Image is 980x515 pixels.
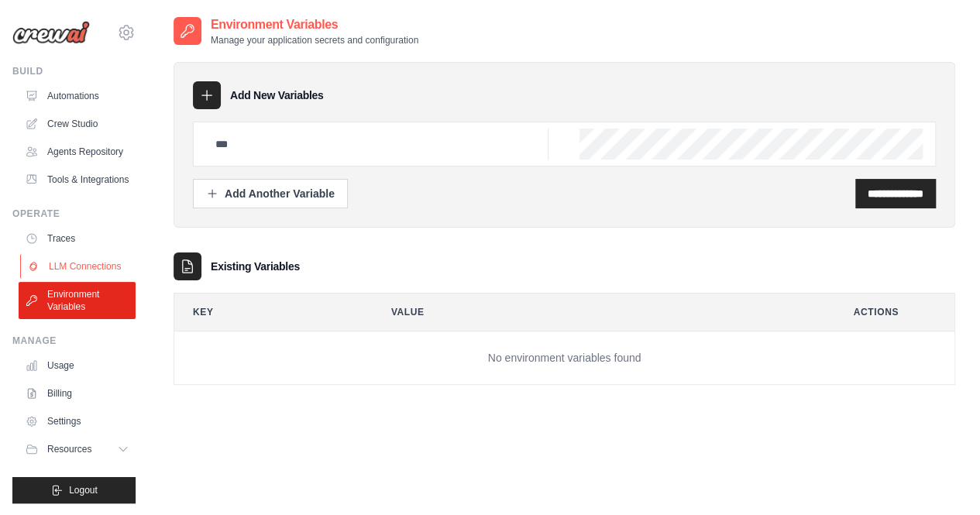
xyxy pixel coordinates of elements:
div: Add Another Variable [206,186,335,201]
a: Agents Repository [19,139,136,164]
a: LLM Connections [20,254,137,279]
a: Crew Studio [19,112,136,136]
div: Manage [12,335,136,347]
h2: Environment Variables [211,15,418,34]
img: Logo [12,21,90,44]
a: Traces [19,226,136,251]
p: Manage your application secrets and configuration [211,34,418,46]
button: Add Another Variable [193,179,348,208]
button: Logout [12,477,136,503]
td: No environment variables found [174,331,954,385]
a: Environment Variables [19,282,136,319]
th: Value [373,294,823,331]
a: Billing [19,381,136,406]
h3: Add New Variables [230,88,324,103]
span: Logout [69,484,98,496]
h3: Existing Variables [211,259,300,274]
div: Build [12,65,136,77]
a: Tools & Integrations [19,167,136,192]
th: Key [174,294,360,331]
a: Automations [19,84,136,108]
span: Resources [47,443,91,455]
th: Actions [835,294,955,331]
button: Resources [19,437,136,462]
a: Settings [19,409,136,434]
a: Usage [19,353,136,378]
div: Operate [12,208,136,220]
